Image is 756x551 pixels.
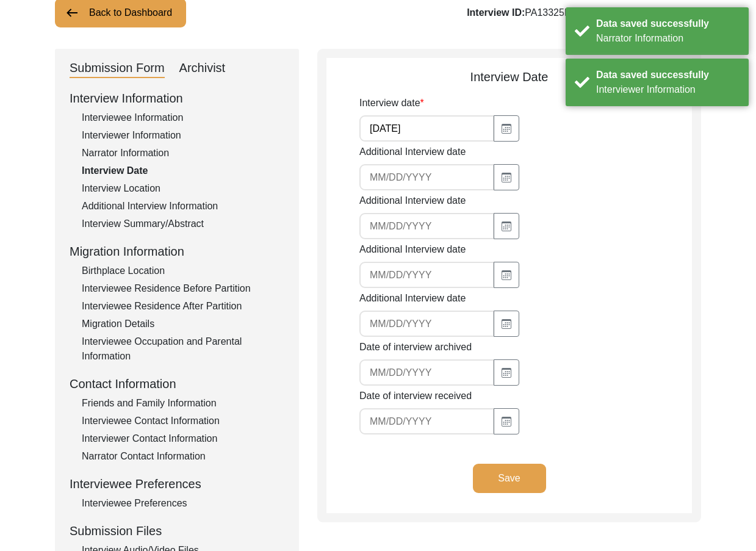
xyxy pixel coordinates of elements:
img: arrow-left.png [65,5,79,20]
div: Narrator Contact Information [82,449,284,464]
div: Interviewer Contact Information [82,431,284,446]
div: Interviewee Residence Before Partition [82,281,284,296]
label: Date of interview archived [359,340,472,355]
div: Interview Date [326,68,692,86]
div: Submission Form [70,59,165,78]
div: Data saved successfully [596,16,740,31]
input: MM/DD/YYYY [359,359,494,386]
div: Interviewee Occupation and Parental Information [82,334,284,364]
div: Interview Summary/Abstract [82,217,284,231]
div: Birthplace Location [82,264,284,278]
div: PA13325 [PERSON_NAME] [467,5,701,20]
div: Interview Location [82,181,284,196]
label: Additional Interview date [359,193,466,208]
button: Save [473,464,546,493]
input: MM/DD/YYYY [359,408,494,434]
div: Friends and Family Information [82,396,284,411]
input: MM/DD/YYYY [359,311,494,337]
div: Interview Date [82,164,284,178]
div: Interview Information [70,89,284,107]
div: Interviewee Preferences [82,496,284,511]
div: Interviewer Information [596,82,740,97]
div: Archivist [179,59,226,78]
label: Additional Interview date [359,242,466,257]
label: Additional Interview date [359,145,466,159]
b: Interview ID: [467,7,525,18]
div: Interviewee Information [82,110,284,125]
div: Contact Information [70,375,284,393]
div: Submission Files [70,522,284,540]
input: MM/DD/YYYY [359,262,494,288]
input: MM/DD/YYYY [359,115,494,142]
input: MM/DD/YYYY [359,164,494,190]
div: Data saved successfully [596,68,740,82]
div: Interviewee Residence After Partition [82,299,284,314]
b: Interviewee: [564,7,621,18]
div: Interviewee Contact Information [82,414,284,428]
input: MM/DD/YYYY [359,213,494,239]
div: Migration Details [82,317,284,331]
div: Narrator Information [82,146,284,160]
div: Additional Interview Information [82,199,284,214]
div: Narrator Information [596,31,740,46]
div: Interviewer Information [82,128,284,143]
label: Interview date [359,96,424,110]
div: Migration Information [70,242,284,261]
div: Interviewee Preferences [70,475,284,493]
label: Additional Interview date [359,291,466,306]
label: Date of interview received [359,389,472,403]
